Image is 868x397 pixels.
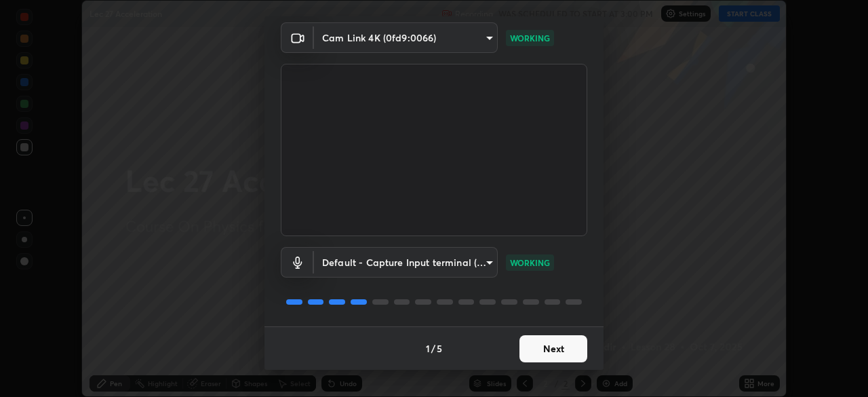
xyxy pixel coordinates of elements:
div: Cam Link 4K (0fd9:0066) [314,247,498,278]
p: WORKING [510,257,550,269]
div: Cam Link 4K (0fd9:0066) [314,22,498,53]
p: WORKING [510,32,550,44]
h4: / [431,341,435,356]
button: Next [519,335,587,362]
h4: 1 [426,341,430,356]
h4: 5 [437,341,442,356]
